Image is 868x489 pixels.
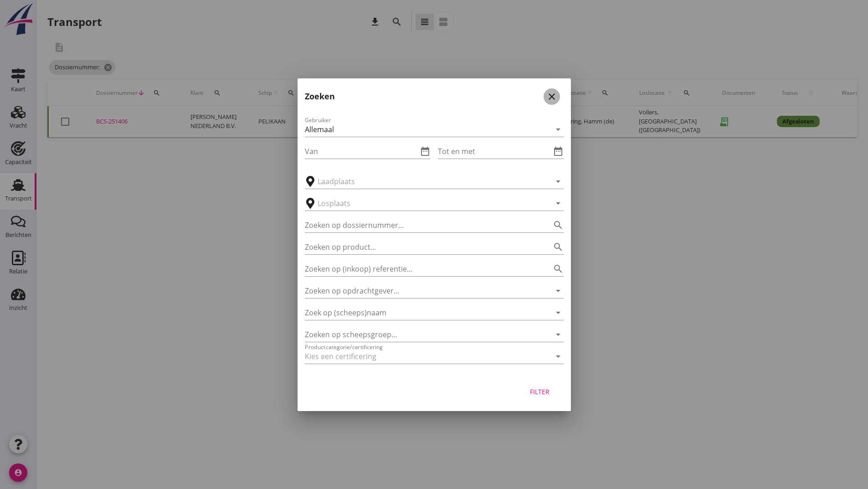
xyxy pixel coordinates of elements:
[546,91,557,102] i: close
[553,329,564,340] i: arrow_drop_down
[318,174,538,189] input: Laadplaats
[553,285,564,296] i: arrow_drop_down
[305,283,538,298] input: Zoeken op opdrachtgever...
[420,146,431,157] i: date_range
[305,262,538,276] input: Zoeken op (inkoop) referentie…
[553,242,564,252] i: search
[527,387,553,396] div: Filter
[438,144,551,159] input: Tot en met
[318,196,538,211] input: Losplaats
[305,218,538,232] input: Zoeken op dossiernummer...
[305,240,538,254] input: Zoeken op product...
[553,263,564,274] i: search
[553,176,564,187] i: arrow_drop_down
[553,198,564,209] i: arrow_drop_down
[553,220,564,231] i: search
[553,146,564,157] i: date_range
[305,90,335,103] h2: Zoeken
[305,305,538,320] input: Zoek op (scheeps)naam
[305,144,418,159] input: Van
[305,125,334,134] div: Allemaal
[553,307,564,318] i: arrow_drop_down
[553,351,564,362] i: arrow_drop_down
[553,124,564,135] i: arrow_drop_down
[520,384,560,400] button: Filter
